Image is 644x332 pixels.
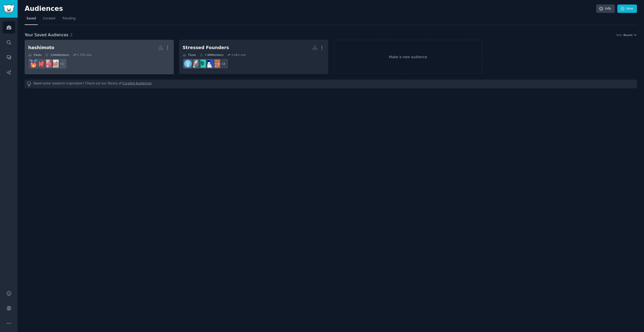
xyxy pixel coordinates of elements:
a: Stressed Founders7Subs7.4MMembers1.04% /mo+2EntrepreneurRideAlongTheFoundersFoundersHubstartupsEn... [179,40,328,74]
img: HashimotosLiving [44,60,52,68]
img: startups [191,60,199,68]
img: Hypothyroidism [37,60,45,68]
span: Curated [43,16,55,21]
img: TheFounders [205,60,213,68]
img: Hashimotos [30,60,37,68]
h2: Audiences [25,5,596,13]
a: Curated Audiences [123,81,152,87]
div: 1.71 % /mo [77,53,91,57]
img: EntrepreneurRideAlong [212,60,220,68]
a: New [617,5,637,13]
div: 134k Members [45,53,69,57]
span: Your Saved Audiences [25,32,68,38]
span: Recent [623,33,632,37]
div: Sort [616,33,622,37]
span: 2 [70,32,73,37]
div: Stressed Founders [183,45,229,51]
div: 1.04 % /mo [231,53,246,57]
img: Entrepreneur [184,60,192,68]
img: HashimotosMen [51,60,59,68]
div: 7 Sub s [183,53,196,57]
a: Saved [25,15,38,25]
a: Trending [61,15,77,25]
a: Curated [41,15,57,25]
span: Saved [26,16,36,21]
div: + 1 [56,58,67,69]
img: GummySearch logo [3,5,15,13]
div: 7.4M Members [199,53,223,57]
a: Info [596,5,615,13]
div: Need some research inspiration? Check out our library of [25,80,637,88]
span: Trending [62,16,75,21]
a: hashimoto5Subs134kMembers1.71% /mo+1HashimotosMenHashimotosLivingHypothyroidismHashimotos [25,40,174,74]
button: Recent [623,33,637,37]
a: Make a new audience [334,40,483,74]
div: 5 Sub s [28,53,42,57]
div: hashimoto [28,45,54,51]
div: + 2 [218,58,228,69]
img: FoundersHub [198,60,206,68]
